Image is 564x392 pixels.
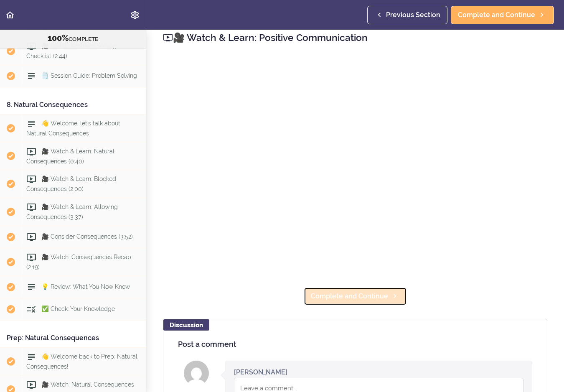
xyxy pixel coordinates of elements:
iframe: Video Player [163,57,547,274]
span: ✅ Check: Your Knowledge [41,306,115,313]
a: Complete and Continue [451,6,554,24]
a: Complete and Continue [304,287,407,305]
span: 👋 Welcome back to Prep: Natural Consequences! [26,354,137,370]
span: 100% [48,33,69,43]
span: Previous Section [386,10,440,20]
span: 🎥 Consider Consequences (3:52) [41,234,133,240]
h2: 🎥 Watch & Learn: Positive Communication [163,31,547,45]
span: 🎥 Watch: Consequences Recap (2:19) [26,254,131,270]
div: COMPLETE [10,33,135,44]
span: 🎥 Watch & Learn: Allowing Consequences (3:37) [26,204,118,220]
span: 👋 Welcome, let's talk about Natural Consequences [26,120,120,136]
div: [PERSON_NAME] [234,367,287,377]
span: Complete and Continue [458,10,535,20]
span: 🎥 Watch & Learn: Blocked Consequences (2:00) [26,176,116,192]
span: 💡 Review: What You Now Know [41,284,130,290]
svg: Settings Menu [130,10,140,20]
span: Complete and Continue [311,291,388,301]
a: Previous Section [367,6,447,24]
span: 🗒️ Session Guide: Problem Solving [41,72,137,79]
img: Cherelle [184,361,209,386]
h4: Post a comment [178,340,532,349]
span: 🎥 Watch & Learn: Natural Consequences (0:40) [26,148,114,164]
svg: Back to course curriculum [5,10,15,20]
div: Discussion [163,319,209,331]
